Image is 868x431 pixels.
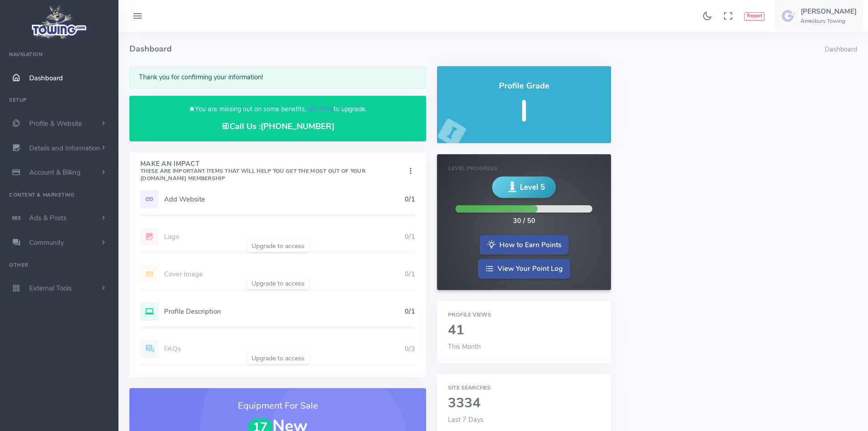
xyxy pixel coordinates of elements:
li: Dashboard [825,45,857,55]
h4: Make An Impact [140,161,406,182]
img: logo [29,3,90,42]
span: Ads & Posts [29,213,67,223]
a: View Your Point Log [478,259,570,279]
h3: Equipment For Sale [140,399,415,413]
span: This Month [448,342,481,351]
h4: Call Us : [140,122,415,131]
h4: Dashboard [129,32,825,66]
a: click here [306,104,334,114]
div: Thank you for confirming your information! [129,66,426,88]
h5: [PERSON_NAME] [801,8,857,15]
h5: 0/1 [405,308,415,315]
span: External Tools [29,284,72,293]
span: Dashboard [29,73,63,83]
h4: Profile Grade [448,82,600,91]
a: [PHONE_NUMBER] [261,121,334,132]
h6: Amesbury Towing [801,18,857,24]
span: Level 5 [520,182,545,193]
h2: 3334 [448,396,600,411]
span: Profile & Website [29,119,82,128]
button: Report [744,12,765,21]
h5: I [448,95,600,128]
div: 30 / 50 [513,216,535,226]
h5: Profile Description [164,308,405,315]
h5: Add Website [164,196,405,203]
span: Last 7 Days [448,415,483,424]
h6: Profile Views [448,312,600,318]
h6: Level Progress [448,166,599,171]
span: Account & Billing [29,168,81,177]
h5: 0/1 [405,196,415,203]
small: These are important items that will help you get the most out of your [DOMAIN_NAME] Membership [140,167,365,182]
a: How to Earn Points [480,235,569,255]
span: Community [29,238,64,247]
p: You are missing out on some benefits, to upgrade. [140,104,415,114]
h2: 41 [448,323,600,338]
h6: Site Searches [448,385,600,391]
img: user-image [781,9,796,23]
span: Details and Information [29,144,100,153]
